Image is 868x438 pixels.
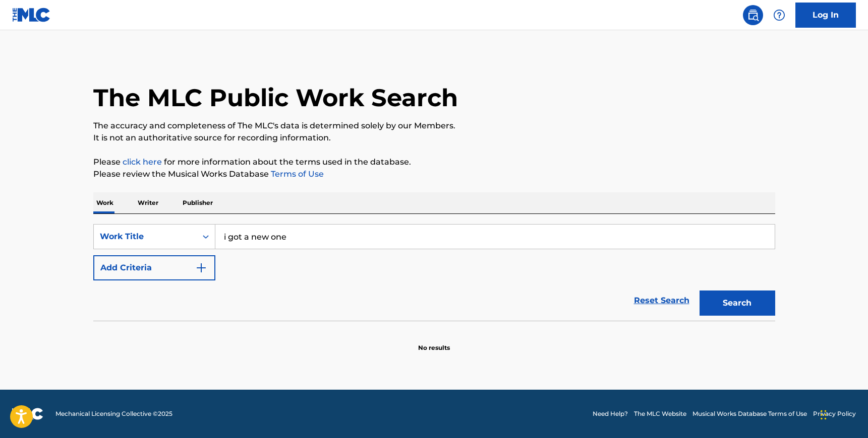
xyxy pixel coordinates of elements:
iframe: Chat Widget [818,390,868,438]
a: Public Search [743,5,763,25]
h1: The MLC Public Work Search [93,83,458,113]
span: Mechanical Licensing Collective © 2025 [55,409,172,418]
img: 9d2ae6d4665cec9f34b9.svg [195,262,207,274]
p: Please for more information about the terms used in the database. [93,156,775,168]
img: logo [12,408,43,420]
img: help [773,9,785,21]
a: Reset Search [629,289,695,312]
img: MLC Logo [12,8,51,22]
p: Work [93,192,117,213]
button: Search [700,290,775,316]
a: Terms of Use [269,169,324,179]
a: Privacy Policy [813,409,856,418]
div: Drag [821,400,827,430]
p: The accuracy and completeness of The MLC's data is determined solely by our Members. [93,120,775,132]
div: Help [769,5,789,25]
div: Work Title [100,231,191,243]
p: No results [418,331,450,352]
p: Publisher [180,192,216,213]
button: Add Criteria [93,255,215,280]
img: search [747,9,759,21]
a: The MLC Website [634,409,686,418]
a: Musical Works Database Terms of Use [692,409,807,418]
form: Search Form [93,224,775,321]
a: click here [123,157,162,167]
p: Please review the Musical Works Database [93,168,775,180]
a: Log In [795,3,856,28]
p: It is not an authoritative source for recording information. [93,132,775,144]
p: Writer [135,192,161,213]
a: Need Help? [593,409,628,418]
